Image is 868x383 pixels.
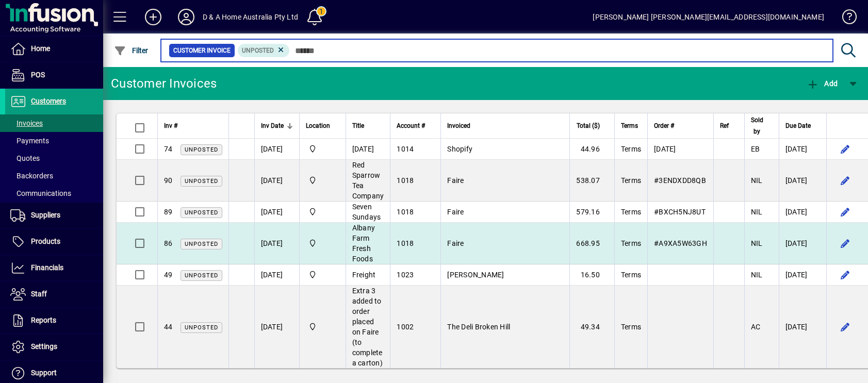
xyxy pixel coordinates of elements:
[31,237,60,245] span: Products
[5,203,103,228] a: Suppliers
[5,149,103,167] a: Quotes
[5,62,103,88] a: POS
[114,46,149,55] span: Filter
[164,208,173,216] span: 89
[10,137,49,145] span: Payments
[164,145,173,153] span: 74
[306,120,330,131] span: Location
[751,145,760,153] span: EB
[569,223,614,264] td: 668.95
[164,323,173,331] span: 44
[261,120,284,131] span: Inv Date
[352,287,383,367] span: Extra 3 added to order placed on Faire (to complete a carton)
[254,160,299,202] td: [DATE]
[352,145,374,153] span: [DATE]
[447,271,504,279] span: [PERSON_NAME]
[173,45,231,56] span: Customer Invoice
[779,264,826,286] td: [DATE]
[352,271,376,279] span: Freight
[654,208,706,216] span: #BXCH5NJ8UT
[31,290,47,298] span: Staff
[779,160,826,202] td: [DATE]
[306,238,339,249] span: D & A Home Australia Pty Ltd
[31,369,57,377] span: Support
[254,264,299,286] td: [DATE]
[185,324,218,331] span: Unposted
[751,323,761,331] span: AC
[837,267,854,283] button: Edit
[785,120,811,131] span: Due Date
[569,139,614,160] td: 44.96
[31,316,56,324] span: Reports
[254,139,299,160] td: [DATE]
[31,97,66,105] span: Customers
[576,120,609,131] div: Total ($)
[254,202,299,223] td: [DATE]
[779,139,826,160] td: [DATE]
[621,323,641,331] span: Terms
[654,120,707,131] div: Order #
[751,208,763,216] span: NIL
[185,272,218,279] span: Unposted
[621,176,641,185] span: Terms
[10,119,43,127] span: Invoices
[254,286,299,368] td: [DATE]
[621,271,641,279] span: Terms
[10,172,53,180] span: Backorders
[31,342,57,351] span: Settings
[5,167,103,185] a: Backorders
[447,145,472,153] span: Shopify
[447,176,464,185] span: Faire
[5,185,103,202] a: Communications
[779,286,826,368] td: [DATE]
[397,208,414,216] span: 1018
[254,223,299,264] td: [DATE]
[5,255,103,281] a: Financials
[203,9,298,25] div: D & A Home Australia Pty Ltd
[785,120,820,131] div: Due Date
[779,223,826,264] td: [DATE]
[837,235,854,252] button: Edit
[837,141,854,157] button: Edit
[352,120,384,131] div: Title
[5,132,103,149] a: Payments
[306,120,339,131] div: Location
[10,189,71,197] span: Communications
[5,36,103,62] a: Home
[837,204,854,220] button: Edit
[352,203,381,221] span: Seven Sundays
[261,120,293,131] div: Inv Date
[837,172,854,189] button: Edit
[779,202,826,223] td: [DATE]
[31,71,45,79] span: POS
[804,74,840,93] button: Add
[751,114,773,137] div: Sold by
[306,143,339,155] span: D & A Home Australia Pty Ltd
[31,263,63,272] span: Financials
[185,178,218,185] span: Unposted
[352,161,384,200] span: Red Sparrow Tea Company
[834,2,855,36] a: Knowledge Base
[397,271,414,279] span: 1023
[111,41,151,60] button: Filter
[111,75,217,92] div: Customer Invoices
[5,229,103,255] a: Products
[621,239,641,247] span: Terms
[31,211,60,219] span: Suppliers
[577,120,600,131] span: Total ($)
[185,209,218,216] span: Unposted
[751,176,763,185] span: NIL
[164,120,177,131] span: Inv #
[5,308,103,334] a: Reports
[185,241,218,247] span: Unposted
[306,175,339,186] span: D & A Home Australia Pty Ltd
[447,323,510,331] span: The Deli Broken Hill
[306,269,339,280] span: D & A Home Australia Pty Ltd
[751,271,763,279] span: NIL
[10,154,40,162] span: Quotes
[164,120,222,131] div: Inv #
[185,146,218,153] span: Unposted
[569,202,614,223] td: 579.16
[31,44,50,53] span: Home
[837,319,854,335] button: Edit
